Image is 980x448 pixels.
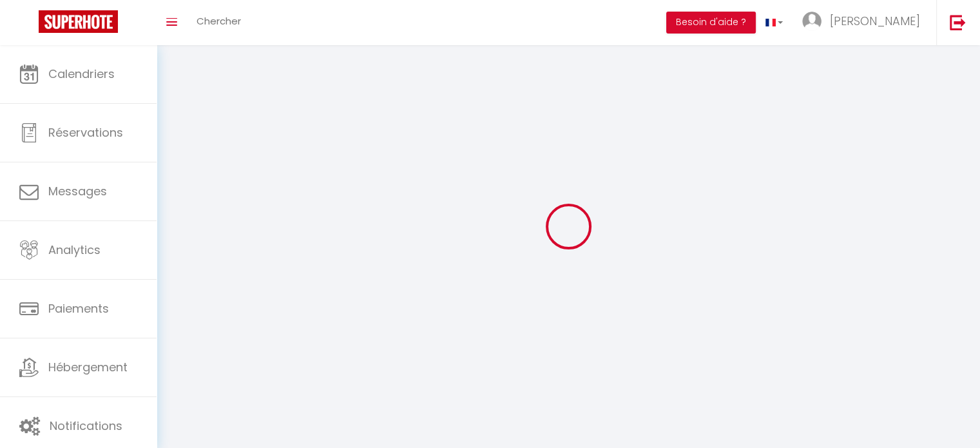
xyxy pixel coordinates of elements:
button: Besoin d'aide ? [666,12,756,34]
span: Messages [48,183,107,199]
span: [PERSON_NAME] [830,13,920,29]
span: Hébergement [48,359,128,375]
span: Analytics [48,242,101,258]
img: logout [950,14,966,30]
span: Notifications [50,418,122,434]
img: Super Booking [39,10,118,33]
span: Paiements [48,300,109,317]
span: Calendriers [48,66,115,82]
img: ... [802,12,821,31]
span: Chercher [197,14,241,28]
button: Ouvrir le widget de chat LiveChat [10,5,49,44]
span: Réservations [48,124,123,141]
